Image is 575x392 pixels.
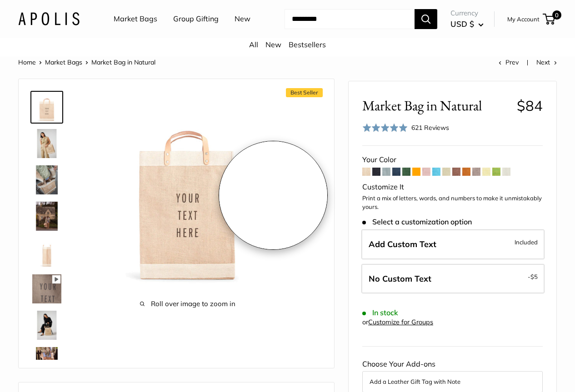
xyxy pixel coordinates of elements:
a: New [265,40,281,49]
input: Search... [285,9,415,29]
span: Select a customization option [362,218,472,226]
span: Market Bag in Natural [91,58,155,66]
button: USD $ [450,17,484,31]
a: Market Bags [45,58,82,66]
a: Next [536,58,557,66]
a: Market Bag in Natural [30,273,63,305]
a: Customize for Groups [368,318,433,326]
span: Included [515,237,538,248]
span: $84 [517,97,543,114]
div: Customize It [362,180,543,194]
a: description_13" wide, 18" high, 8" deep; handles: 3.5" [30,236,63,269]
div: or [362,316,433,328]
a: Market Bag in Natural [30,200,63,233]
button: Search [415,9,437,29]
img: Market Bag in Natural [32,347,61,376]
span: Currency [450,7,484,20]
a: 0 [544,14,555,25]
span: Roll over image to zoom in [91,298,284,310]
a: Market Bag in Natural [30,127,63,160]
button: Add a Leather Gift Tag with Note [370,376,535,387]
nav: Breadcrumb [18,56,155,68]
div: Choose Your Add-ons [362,357,543,392]
a: Market Bag in Natural [30,164,63,196]
a: Group Gifting [173,12,219,26]
span: Market Bag in Natural [362,97,510,114]
span: Add Custom Text [369,239,436,249]
img: Market Bag in Natural [32,274,61,303]
span: - [528,271,538,282]
img: Market Bag in Natural [32,93,61,122]
a: Market Bag in Natural [30,309,63,342]
label: Add Custom Text [361,229,545,259]
div: Your Color [362,153,543,167]
img: Market Bag in Natural [32,202,61,231]
a: My Account [507,14,540,25]
a: Home [18,58,36,66]
a: New [235,12,250,26]
span: USD $ [450,19,474,29]
img: Market Bag in Natural [91,93,284,285]
span: In stock [362,308,398,317]
img: Market Bag in Natural [32,311,61,340]
span: 621 Reviews [411,124,449,132]
span: $5 [530,273,538,280]
span: No Custom Text [369,273,431,284]
a: Market Bag in Natural [30,91,63,124]
a: All [249,40,258,49]
span: Best Seller [286,88,323,97]
span: 0 [552,10,561,20]
p: Print a mix of letters, words, and numbers to make it unmistakably yours. [362,194,543,212]
label: Leave Blank [361,264,545,294]
a: Market Bags [114,12,157,26]
img: Market Bag in Natural [32,129,61,158]
a: Prev [499,58,519,66]
a: Market Bag in Natural [30,345,63,378]
a: Bestsellers [289,40,326,49]
img: description_13" wide, 18" high, 8" deep; handles: 3.5" [32,238,61,267]
img: Market Bag in Natural [32,165,61,194]
img: Apolis [18,12,80,25]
